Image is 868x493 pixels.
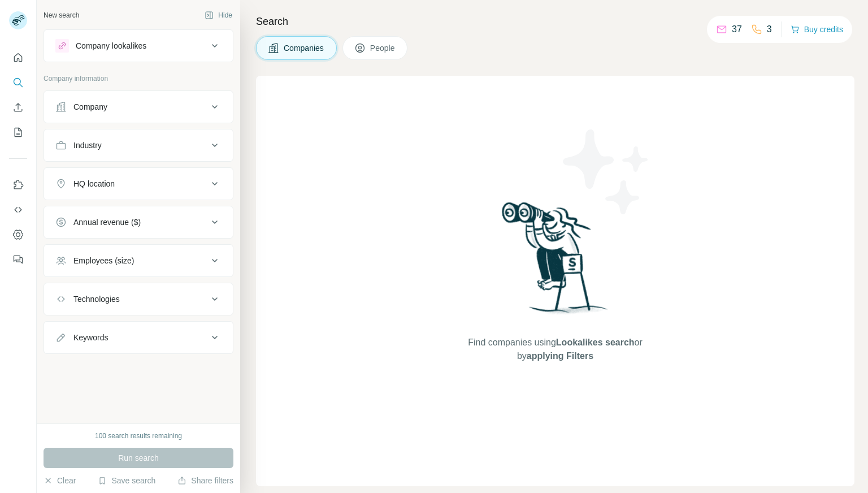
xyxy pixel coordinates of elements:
[44,247,233,274] button: Employees (size)
[44,286,233,313] button: Technologies
[95,431,182,441] div: 100 search results remaining
[73,178,115,189] div: HQ location
[9,47,27,68] button: Quick start
[197,7,240,24] button: Hide
[9,200,27,220] button: Use Surfe API
[73,101,107,113] div: Company
[44,170,233,197] button: HQ location
[555,121,657,223] img: Surfe Illustration - Stars
[98,475,155,486] button: Save search
[73,293,120,305] div: Technologies
[767,23,772,36] p: 3
[76,40,146,51] div: Company lookalikes
[256,14,854,29] h4: Search
[44,32,233,59] button: Company lookalikes
[732,23,742,36] p: 37
[73,217,141,228] div: Annual revenue ($)
[9,122,27,142] button: My lists
[9,72,27,93] button: Search
[73,140,102,151] div: Industry
[527,351,593,361] span: applying Filters
[9,249,27,270] button: Feedback
[73,255,134,266] div: Employees (size)
[9,224,27,245] button: Dashboard
[497,199,614,325] img: Surfe Illustration - Woman searching with binoculars
[556,338,635,347] span: Lookalikes search
[177,475,233,486] button: Share filters
[791,21,843,37] button: Buy credits
[9,175,27,195] button: Use Surfe on LinkedIn
[44,73,233,84] p: Company information
[465,336,645,363] span: Find companies using or by
[44,132,233,159] button: Industry
[44,475,76,486] button: Clear
[73,332,108,343] div: Keywords
[44,10,79,20] div: New search
[44,209,233,236] button: Annual revenue ($)
[44,324,233,351] button: Keywords
[370,42,396,54] span: People
[44,93,233,120] button: Company
[284,42,325,54] span: Companies
[9,97,27,118] button: Enrich CSV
